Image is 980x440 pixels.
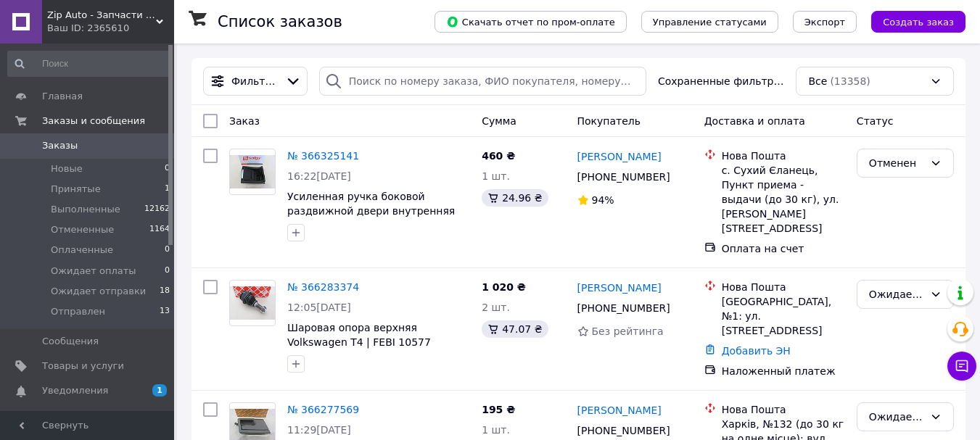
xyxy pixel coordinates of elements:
img: Фото товару [230,286,275,320]
span: Заказ [229,115,260,127]
div: Нова Пошта [722,149,845,163]
span: Главная [42,90,83,103]
span: Фильтры [231,74,279,88]
span: Товары и услуги [42,360,124,373]
a: Создать заказ [857,15,965,27]
span: Сумма [482,115,516,127]
span: 0 [165,162,170,175]
a: [PERSON_NAME] [577,281,662,295]
span: 1 [152,384,167,397]
span: 195 ₴ [482,404,515,415]
div: Наложенный платеж [722,364,845,378]
div: Оплата на счет [722,241,845,256]
span: Скачать отчет по пром-оплате [446,15,615,28]
span: Заказы и сообщения [42,115,145,128]
span: Отправлен [51,305,105,318]
div: Ваш ID: 2365610 [47,22,174,35]
span: Показатели работы компании [42,410,134,436]
span: Сохраненные фильтры: [658,74,785,88]
button: Чат с покупателем [947,352,976,381]
a: № 366277569 [287,404,359,415]
span: Новые [51,162,83,175]
h1: Список заказов [218,13,342,30]
div: [PHONE_NUMBER] [575,167,673,187]
span: 18 [160,285,170,298]
span: Сообщения [42,335,99,348]
span: Отмененные [51,223,114,236]
span: 0 [165,244,170,257]
div: 24.96 ₴ [482,189,548,207]
input: Поиск по номеру заказа, ФИО покупателя, номеру телефона, Email, номеру накладной [319,67,646,96]
span: Все [808,74,827,88]
span: 94% [592,194,614,206]
button: Экспорт [793,11,857,33]
span: 11:29[DATE] [287,424,351,436]
button: Управление статусами [641,11,778,33]
span: 12162 [144,203,170,216]
span: 1 шт. [482,424,510,436]
span: 2 шт. [482,302,510,313]
span: Уведомления [42,384,108,397]
button: Скачать отчет по пром-оплате [435,11,627,33]
div: [GEOGRAPHIC_DATA], №1: ул. [STREET_ADDRESS] [722,294,845,338]
span: (13358) [830,75,870,87]
a: Фото товару [229,280,276,326]
span: 16:22[DATE] [287,170,351,182]
img: Фото товару [230,155,275,189]
span: Статус [857,115,894,127]
a: № 366283374 [287,281,359,293]
span: Покупатель [577,115,641,127]
span: Заказы [42,139,78,152]
a: № 366325141 [287,150,359,162]
span: Zip Auto - Запчасти для микроавтобусов [47,9,156,22]
span: Без рейтинга [592,325,664,337]
span: Принятые [51,183,101,196]
span: 0 [165,265,170,278]
span: Выполненные [51,203,120,216]
span: Доставка и оплата [704,115,805,127]
button: Создать заказ [871,11,965,33]
a: Шаровая опора верхняя Volkswagen T4 | FEBI 10577 [287,322,431,348]
a: [PERSON_NAME] [577,403,662,418]
span: Оплаченные [51,244,113,257]
div: Ожидает отправки [869,286,924,302]
span: 460 ₴ [482,150,515,162]
a: [PERSON_NAME] [577,149,662,164]
span: Экспорт [804,17,845,28]
span: 1 [165,183,170,196]
div: с. Сухий Єланець, Пункт приема - выдачи (до 30 кг), ул. [PERSON_NAME][STREET_ADDRESS] [722,163,845,236]
input: Поиск [7,51,171,77]
div: Отменен [869,155,924,171]
span: Ожидает оплаты [51,265,136,278]
a: Добавить ЭН [722,345,791,357]
span: 13 [160,305,170,318]
span: Создать заказ [883,17,954,28]
a: Фото товару [229,149,276,195]
div: [PHONE_NUMBER] [575,298,673,318]
div: Нова Пошта [722,280,845,294]
span: 1 шт. [482,170,510,182]
span: Ожидает отправки [51,285,146,298]
div: Ожидает отправки [869,409,924,425]
a: Усиленная ручка боковой раздвижной двери внутренняя Mercedes Sprinter | Volkswagen LT | SOLGY 305062 [287,191,464,246]
div: 47.07 ₴ [482,320,548,338]
span: 1164 [149,223,170,236]
span: 1 020 ₴ [482,281,526,293]
div: Нова Пошта [722,402,845,417]
span: Управление статусами [653,17,767,28]
span: 12:05[DATE] [287,302,351,313]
